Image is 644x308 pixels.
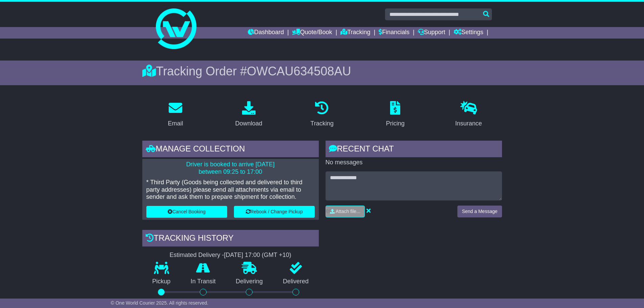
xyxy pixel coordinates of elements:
[326,141,502,159] div: RECENT CHAT
[146,179,315,201] p: * Third Party (Goods being collected and delivered to third party addresses) please send all atta...
[168,119,183,128] div: Email
[379,27,409,39] a: Financials
[386,119,405,128] div: Pricing
[455,119,482,128] div: Insurance
[382,99,409,131] a: Pricing
[326,159,502,166] p: No messages
[247,64,351,78] span: OWCAU634508AU
[181,278,226,285] p: In Transit
[454,27,483,39] a: Settings
[310,119,333,128] div: Tracking
[142,64,502,78] div: Tracking Order #
[146,206,227,218] button: Cancel Booking
[234,206,315,218] button: Rebook / Change Pickup
[273,278,319,285] p: Delivered
[163,99,187,131] a: Email
[111,300,209,306] span: © One World Courier 2025. All rights reserved.
[306,99,338,131] a: Tracking
[418,27,445,39] a: Support
[146,161,315,175] p: Driver is booked to arrive [DATE] between 09:25 to 17:00
[248,27,284,39] a: Dashboard
[142,141,319,159] div: Manage collection
[226,278,273,285] p: Delivering
[142,252,319,259] div: Estimated Delivery -
[235,119,262,128] div: Download
[451,99,486,131] a: Insurance
[142,230,319,248] div: Tracking history
[292,27,332,39] a: Quote/Book
[224,252,291,259] div: [DATE] 17:00 (GMT +10)
[340,27,370,39] a: Tracking
[457,206,502,217] button: Send a Message
[142,278,181,285] p: Pickup
[231,99,267,131] a: Download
